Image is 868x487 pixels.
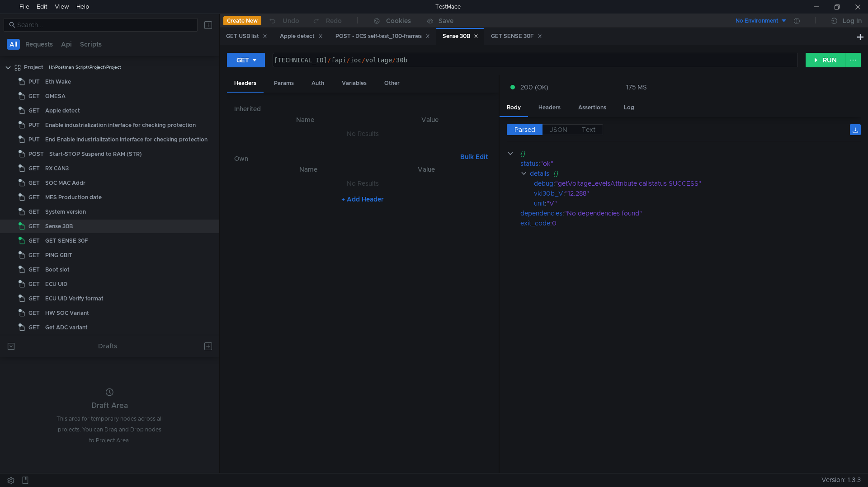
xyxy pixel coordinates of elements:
div: Assertions [571,99,613,116]
span: GET [28,220,40,233]
div: : [520,208,861,218]
div: {} [519,149,848,159]
div: ECU UID [45,277,67,291]
div: 175 MS [626,83,647,91]
span: GET [28,277,40,291]
span: POST [28,147,44,161]
div: Body [500,99,528,117]
div: End Enable industrialization interface for checking protection [45,133,208,146]
div: "V" [547,198,849,208]
div: No Environment [736,17,778,25]
div: vkl30b_V [534,188,563,198]
div: "getVoltageLevelsAttribute callstatus SUCCESS" [555,178,849,188]
button: All [7,39,20,50]
span: GET [28,89,40,103]
div: "12.288" [565,188,849,198]
div: Auth [304,75,331,92]
div: Log In [843,15,862,26]
th: Name [249,164,368,175]
div: Apple detect [280,32,323,41]
span: GET [28,176,40,190]
button: Undo [261,14,306,28]
span: PUT [28,133,40,146]
div: : [520,159,861,169]
button: Requests [23,39,56,50]
nz-embed-empty: No Results [347,130,379,138]
div: RX CAN3 [45,162,69,175]
input: Search... [17,20,192,30]
div: details [529,169,549,178]
div: Headers [531,99,568,116]
button: GET [227,53,265,67]
div: Sense 30B [45,220,73,233]
div: POST - DCS self-test_100-frames [335,32,430,41]
div: Get ADC variant [45,321,88,334]
span: GET [28,162,40,175]
nz-embed-empty: No Results [347,179,379,187]
div: Cookies [386,15,411,26]
span: GET [28,306,40,320]
div: Start-STOP Suspend to RAM (STR) [49,147,142,161]
div: Log [617,99,642,116]
div: : [534,188,861,198]
div: : [534,178,861,188]
h6: Inherited [234,103,491,114]
button: + Add Header [338,194,387,205]
div: "No dependencies found" [564,208,849,218]
button: Create New [223,16,261,25]
div: GET SENSE 30F [491,32,542,41]
div: Other [377,75,407,92]
div: status [520,159,538,169]
button: Scripts [77,39,104,50]
span: 200 (OK) [520,82,548,92]
div: MES Production date [45,191,102,204]
div: Params [267,75,301,92]
th: Value [368,114,491,125]
span: Version: 1.3.3 [821,473,861,487]
div: Project [24,61,43,74]
div: Headers [227,75,264,93]
div: exit_code [520,218,550,228]
span: GET [28,191,40,204]
div: "ok" [540,159,849,169]
div: Drafts [98,341,117,351]
div: SOC MAC Addr [45,176,85,190]
button: Bulk Edit [457,151,491,162]
div: H:\Postman Script\Project\Project [49,61,121,74]
span: GET [28,104,40,117]
div: ECU UID Verify format [45,292,104,305]
div: Sense 30B [443,32,478,41]
span: GET [28,248,40,262]
div: HW SOC Variant [45,306,89,320]
div: GET [236,55,249,65]
span: GET [28,263,40,276]
div: Boot slot [45,263,70,276]
span: GET [28,321,40,334]
div: Variables [335,75,374,92]
div: unit [534,198,545,208]
button: No Environment [725,14,788,28]
div: Undo [283,15,299,26]
span: PUT [28,75,40,89]
button: RUN [806,53,846,67]
div: System version [45,205,86,219]
div: 0 [552,218,849,228]
div: Apple detect [45,104,80,117]
th: Value [368,164,484,175]
span: GET [28,292,40,305]
div: Save [439,18,453,24]
div: {} [552,169,849,178]
div: dependencies [520,208,562,218]
div: GET USB list [226,32,267,41]
span: PUT [28,118,40,132]
h6: Own [234,153,457,164]
div: debug [534,178,553,188]
button: Api [58,39,75,50]
div: : [534,198,861,208]
div: Eth Wake [45,75,71,89]
div: QMESA [45,89,66,103]
span: Parsed [514,126,535,134]
span: JSON [550,126,567,134]
span: GET [28,234,40,248]
button: Redo [306,14,348,28]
